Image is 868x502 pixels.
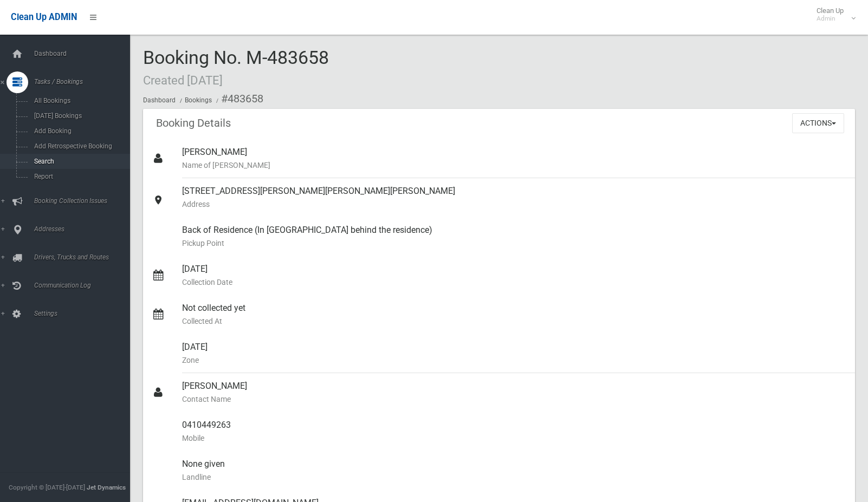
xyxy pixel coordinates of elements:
[182,412,846,451] div: 0410449263
[182,198,846,211] small: Address
[792,113,844,133] button: Actions
[9,484,85,491] span: Copyright © [DATE]-[DATE]
[31,127,129,135] span: Add Booking
[31,310,138,317] span: Settings
[31,158,129,165] span: Search
[182,237,846,250] small: Pickup Point
[182,159,846,172] small: Name of [PERSON_NAME]
[182,139,846,178] div: [PERSON_NAME]
[31,253,138,261] span: Drivers, Trucks and Routes
[31,225,138,233] span: Addresses
[31,112,129,120] span: [DATE] Bookings
[182,295,846,334] div: Not collected yet
[182,217,846,256] div: Back of Residence (In [GEOGRAPHIC_DATA] behind the residence)
[87,484,126,491] strong: Jet Dynamics
[182,256,846,295] div: [DATE]
[31,282,138,289] span: Communication Log
[143,113,244,134] header: Booking Details
[185,96,212,104] a: Bookings
[31,50,138,57] span: Dashboard
[182,471,846,484] small: Landline
[11,12,77,22] span: Clean Up ADMIN
[182,334,846,373] div: [DATE]
[182,432,846,445] small: Mobile
[31,78,138,86] span: Tasks / Bookings
[31,197,138,205] span: Booking Collection Issues
[182,451,846,490] div: None given
[31,97,129,105] span: All Bookings
[182,393,846,406] small: Contact Name
[31,173,129,180] span: Report
[143,96,176,104] a: Dashboard
[817,15,844,23] small: Admin
[182,373,846,412] div: [PERSON_NAME]
[182,178,846,217] div: [STREET_ADDRESS][PERSON_NAME][PERSON_NAME][PERSON_NAME]
[31,142,129,150] span: Add Retrospective Booking
[182,315,846,328] small: Collected At
[182,276,846,289] small: Collection Date
[182,354,846,367] small: Zone
[143,73,223,87] small: Created [DATE]
[811,6,854,23] span: Clean Up
[213,89,263,109] li: #483658
[143,47,329,89] span: Booking No. M-483658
